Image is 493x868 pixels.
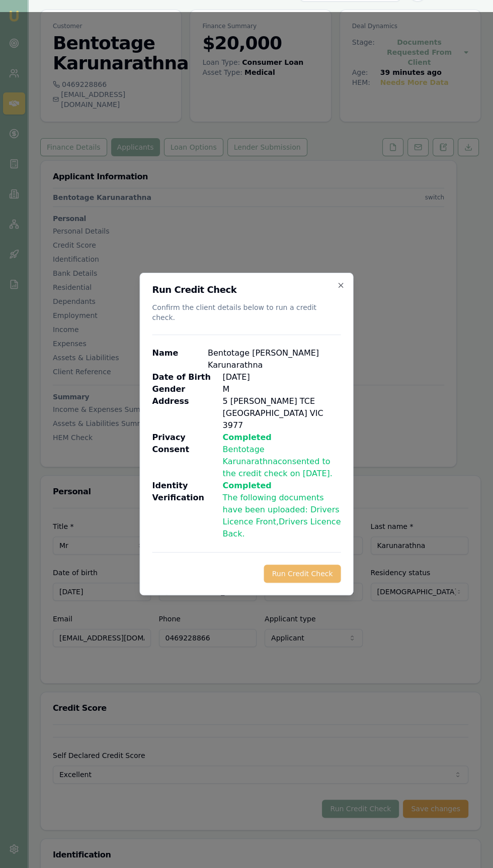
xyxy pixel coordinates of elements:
[152,285,341,294] h2: Run Credit Check
[223,480,341,492] p: Completed
[223,431,341,444] p: Completed
[223,492,341,540] p: The following documents have been uploaded: .
[208,347,341,371] p: Bentotage [PERSON_NAME] Karunarathna
[152,431,223,480] p: Privacy Consent
[152,395,223,431] p: Address
[152,302,341,322] p: Confirm the client details below to run a credit check.
[223,395,341,431] p: 5 [PERSON_NAME] TCE [GEOGRAPHIC_DATA] VIC 3977
[152,371,223,383] p: Date of Birth
[264,565,341,583] button: Run Credit Check
[223,517,341,538] span: , Drivers Licence Back
[152,383,223,395] p: Gender
[152,480,223,540] p: Identity Verification
[223,444,341,480] p: Bentotage Karunarathna consented to the credit check on [DATE] .
[223,371,250,383] p: [DATE]
[223,383,230,395] p: M
[152,347,208,371] p: Name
